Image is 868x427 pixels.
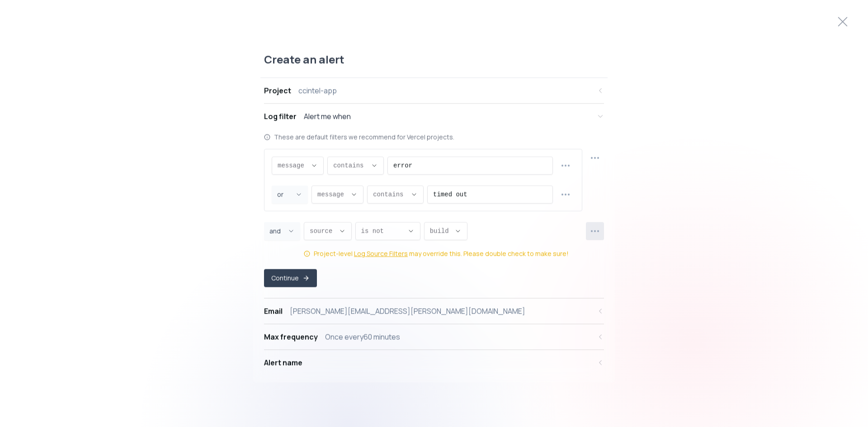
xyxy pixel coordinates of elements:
button: Descriptive Select [311,185,363,203]
button: Descriptive Select [424,222,467,240]
button: Descriptive Select [355,222,420,240]
div: Create an alert [260,52,608,78]
div: Email [264,305,283,316]
div: Alert me when [304,111,351,122]
button: Descriptive Select [304,222,352,240]
button: Joiner Select [272,185,308,203]
span: message [317,190,347,199]
div: Log filterAlert me when [264,129,604,298]
button: Alert name [264,350,604,375]
div: Once every 60 minutes [325,331,400,342]
input: Enter text value... [433,186,547,203]
div: These are default filters we recommend for Vercel projects. [264,132,604,141]
button: Continue [264,269,317,287]
div: ccintel-app [298,85,337,96]
span: is not [361,226,404,235]
button: Log filterAlert me when [264,103,604,129]
button: Descriptive Select [367,185,424,203]
span: build [430,226,451,235]
div: [PERSON_NAME][EMAIL_ADDRESS][PERSON_NAME][DOMAIN_NAME] [290,305,525,316]
input: Enter text value... [393,157,547,174]
span: contains [333,161,367,170]
a: Log Source Filters [354,249,408,258]
span: message [278,161,307,170]
div: Log filter [264,111,297,122]
div: Alert name [264,357,302,368]
span: or [277,190,292,199]
button: Max frequencyOnce every60 minutes [264,324,604,349]
button: Joiner Select [264,222,300,240]
button: Email[PERSON_NAME][EMAIL_ADDRESS][PERSON_NAME][DOMAIN_NAME] [264,298,604,324]
button: Descriptive Select [272,156,324,174]
button: Projectccintel-app [264,78,604,103]
button: Descriptive Select [327,156,384,174]
div: Project-level may override this. Please double check to make sure! [314,249,569,258]
span: source [310,226,335,235]
span: and [269,226,284,235]
span: contains [373,190,407,199]
div: Project [264,85,291,96]
div: Max frequency [264,331,318,342]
